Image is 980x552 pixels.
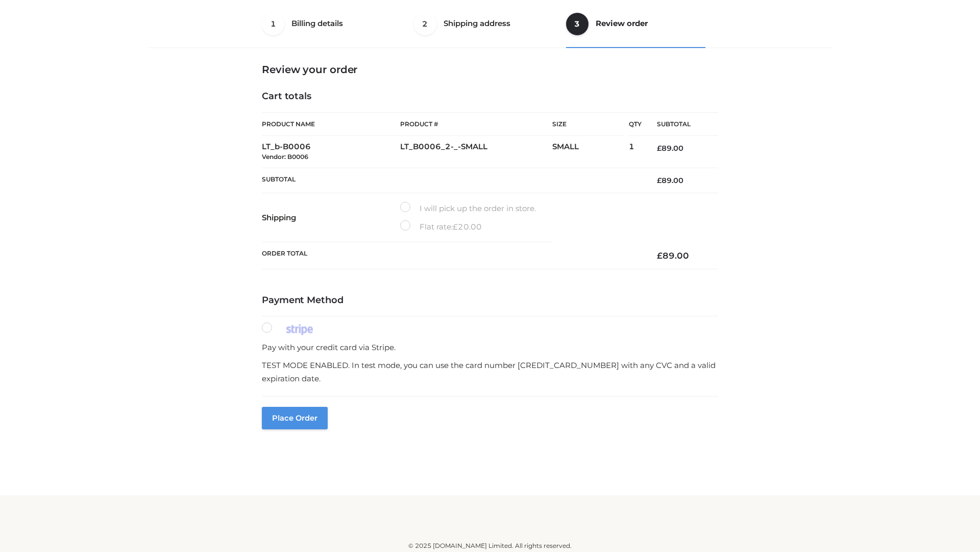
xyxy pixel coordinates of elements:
th: Size [552,113,624,136]
th: Product Name [262,112,400,136]
h4: Payment Method [262,295,718,306]
h3: Review your order [262,63,718,76]
bdi: 89.00 [657,250,689,261]
th: Order Total [262,242,642,269]
bdi: 20.00 [453,222,482,232]
th: Product # [400,112,552,136]
label: I will pick up the order in store. [400,202,536,215]
p: TEST MODE ENABLED. In test mode, you can use the card number [CREDIT_CARD_NUMBER] with any CVC an... [262,359,718,385]
th: Subtotal [262,168,642,193]
td: 1 [629,136,642,168]
small: Vendor: B0006 [262,153,308,160]
bdi: 89.00 [657,176,683,185]
label: Flat rate: [400,220,482,234]
h4: Cart totals [262,91,718,102]
td: LT_b-B0006 [262,136,400,168]
bdi: 89.00 [657,144,683,153]
div: © 2025 [DOMAIN_NAME] Limited. All rights reserved. [152,541,828,551]
span: £ [453,222,458,232]
th: Qty [629,112,642,136]
th: Shipping [262,193,400,242]
button: Place order [262,407,328,429]
td: SMALL [552,136,629,168]
th: Subtotal [642,113,718,136]
p: Pay with your credit card via Stripe. [262,341,718,354]
span: £ [657,176,661,185]
span: £ [657,144,661,153]
span: £ [657,250,663,261]
td: LT_B0006_2-_-SMALL [400,136,552,168]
